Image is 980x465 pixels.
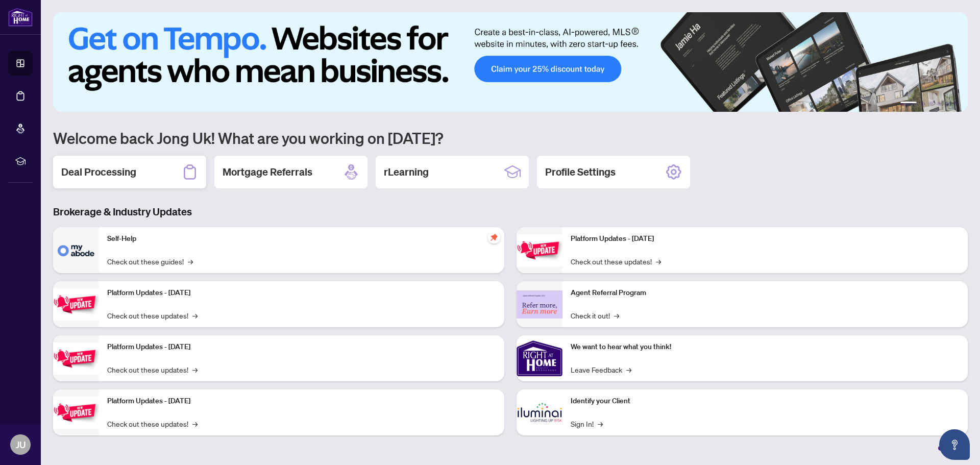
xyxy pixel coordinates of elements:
[517,335,562,381] img: We want to hear what you think!
[53,288,99,321] img: Platform Updates - September 16, 2025
[939,429,970,460] button: Open asap
[900,102,917,106] button: 1
[223,165,312,179] h2: Mortgage Referrals
[53,397,99,429] img: Platform Updates - July 8, 2025
[53,205,968,219] h3: Brokerage & Industry Updates
[192,364,198,375] span: →
[517,389,562,435] img: Identify your Client
[953,102,958,106] button: 6
[188,256,193,267] span: →
[107,310,198,321] a: Check out these updates!→
[107,341,496,353] p: Platform Updates - [DATE]
[571,287,960,299] p: Agent Referral Program
[107,364,198,375] a: Check out these updates!→
[571,364,631,375] a: Leave Feedback→
[53,128,968,148] h1: Welcome back Jong Uk! What are you working on [DATE]?
[107,256,193,267] a: Check out these guides!→
[656,256,661,267] span: →
[598,418,603,429] span: →
[626,364,631,375] span: →
[545,165,616,179] h2: Profile Settings
[945,102,949,106] button: 5
[192,310,198,321] span: →
[53,227,99,273] img: Self-Help
[571,233,960,244] p: Platform Updates - [DATE]
[107,287,496,299] p: Platform Updates - [DATE]
[61,165,136,179] h2: Deal Processing
[107,418,198,429] a: Check out these updates!→
[571,256,661,267] a: Check out these updates!→
[571,310,619,321] a: Check it out!→
[107,396,496,407] p: Platform Updates - [DATE]
[571,396,960,407] p: Identify your Client
[107,233,496,244] p: Self-Help
[614,310,619,321] span: →
[571,418,603,429] a: Sign In!→
[517,290,562,319] img: Agent Referral Program
[571,341,960,353] p: We want to hear what you think!
[517,234,562,266] img: Platform Updates - June 23, 2025
[488,231,500,243] span: pushpin
[384,165,429,179] h2: rLearning
[192,418,198,429] span: →
[8,8,33,27] img: logo
[16,437,26,452] span: JU
[929,102,933,106] button: 3
[53,12,968,112] img: Slide 0
[937,102,941,106] button: 4
[53,342,99,375] img: Platform Updates - July 21, 2025
[921,102,925,106] button: 2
